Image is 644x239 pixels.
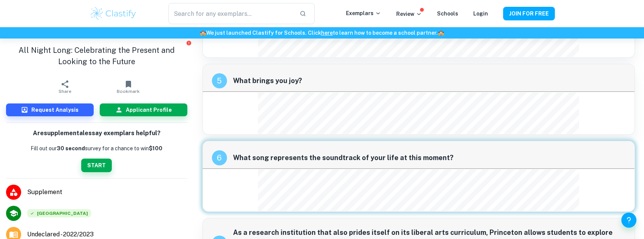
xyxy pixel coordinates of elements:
[6,103,94,116] button: Request Analysis
[27,230,94,239] span: Undeclared - 2022/2023
[57,145,85,151] b: 30 second
[31,144,162,153] p: Fill out our survey for a chance to win
[149,145,162,151] strong: $100
[346,9,381,17] p: Exemplars
[97,76,160,97] button: Bookmark
[31,106,79,114] h6: Request Analysis
[168,3,293,24] input: Search for any exemplars...
[27,209,91,217] span: [GEOGRAPHIC_DATA]
[233,76,626,86] span: What brings you joy?
[321,30,333,36] a: here
[621,213,636,228] button: Help and Feedback
[27,230,100,239] a: Major and Application Year
[438,30,444,36] span: 🏫
[186,40,192,46] button: Report issue
[126,106,172,114] h6: Applicant Profile
[27,188,187,197] span: Supplement
[117,89,140,94] span: Bookmark
[2,29,642,37] h6: We just launched Clastify for Schools. Click to learn how to become a school partner.
[200,30,206,36] span: 🏫
[81,159,112,172] button: START
[503,7,555,20] button: JOIN FOR FREE
[33,129,161,138] h6: Are supplemental essay exemplars helpful?
[473,11,488,17] a: Login
[27,209,91,217] div: Accepted: Princeton University
[59,89,71,94] span: Share
[100,103,187,116] button: Applicant Profile
[33,76,97,97] button: Share
[212,150,227,165] div: recipe
[6,45,187,67] h1: All Night Long: Celebrating the Present and Looking to the Future
[233,153,626,163] span: What song represents the soundtrack of your life at this moment?
[437,11,458,17] a: Schools
[90,6,137,21] img: Clastify logo
[396,10,422,18] p: Review
[212,73,227,88] div: recipe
